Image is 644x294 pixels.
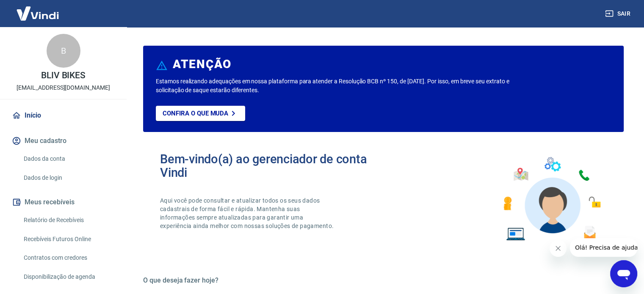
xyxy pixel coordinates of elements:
[20,249,116,267] a: Contratos com credores
[20,169,116,187] a: Dados de login
[17,83,110,92] p: [EMAIL_ADDRESS][DOMAIN_NAME]
[10,132,116,150] button: Meu cadastro
[550,240,567,257] iframe: Fechar mensagem
[156,77,520,95] p: Estamos realizando adequações em nossa plataforma para atender a Resolução BCB nº 150, de [DATE]....
[610,260,637,287] iframe: Botão para abrir a janela de mensagens
[496,152,607,246] img: Imagem de um avatar masculino com diversos icones exemplificando as funcionalidades do gerenciado...
[603,6,634,22] button: Sair
[143,276,624,285] h5: O que deseja fazer hoje?
[160,196,335,230] p: Aqui você pode consultar e atualizar todos os seus dados cadastrais de forma fácil e rápida. Mant...
[173,60,232,69] h6: ATENÇÃO
[10,193,116,212] button: Meus recebíveis
[20,212,116,229] a: Relatório de Recebíveis
[47,34,80,68] div: B
[10,106,116,125] a: Início
[20,150,116,168] a: Dados da conta
[163,110,228,117] p: Confira o que muda
[5,6,71,13] span: Olá! Precisa de ajuda?
[20,231,116,248] a: Recebíveis Futuros Online
[20,268,116,286] a: Disponibilização de agenda
[156,106,245,121] a: Confira o que muda
[41,71,86,80] p: BLIV BIKES
[570,238,637,257] iframe: Mensagem da empresa
[10,0,65,26] img: Vindi
[160,152,384,179] h2: Bem-vindo(a) ao gerenciador de conta Vindi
